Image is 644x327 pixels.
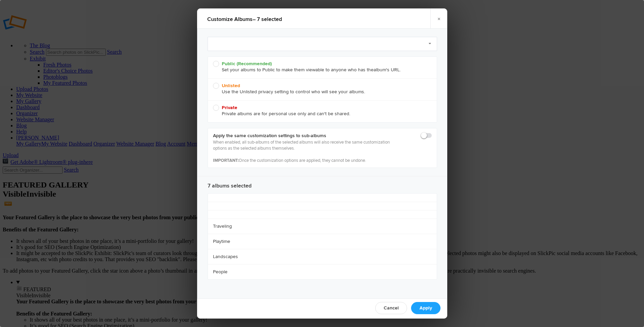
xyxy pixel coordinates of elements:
[213,223,232,230] b: Traveling
[213,61,428,73] span: Set your albums to Public to make them viewable to anyone who has the
[213,238,230,245] b: Playtime
[222,105,237,110] b: Private
[213,139,392,163] p: When enabled, all sub-albums of the selected albums will also receive the same customization opti...
[213,158,239,163] b: IMPORTANT:
[213,253,238,260] b: Landscapes
[213,105,428,117] span: Private albums are for personal use only and can't be shared.
[213,132,392,139] b: Apply the same customization settings to sub-albums
[411,302,440,314] a: Apply
[207,16,282,23] b: – 7 selected
[208,176,437,190] h3: 7 albums selected
[213,83,428,95] span: Use the Unlisted privacy setting to control who will see your albums.
[430,8,447,29] a: ×
[374,67,401,73] span: album's URL.
[213,269,228,275] b: People
[222,61,272,67] b: Public (Recommended)
[222,83,240,89] b: Unlisted
[207,16,253,23] i: Customize albums
[375,302,407,314] a: Cancel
